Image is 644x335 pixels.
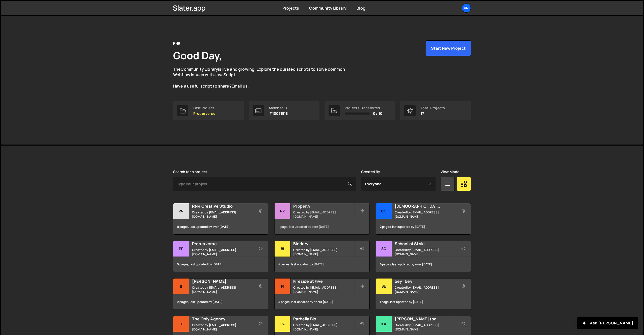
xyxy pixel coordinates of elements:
small: Created by [EMAIL_ADDRESS][DOMAIN_NAME] [293,285,354,294]
small: Created by [EMAIL_ADDRESS][DOMAIN_NAME] [192,210,253,219]
div: 1 page, last updated by over [DATE] [275,219,369,234]
label: Created By [361,170,380,174]
small: Created by [EMAIL_ADDRESS][DOMAIN_NAME] [293,210,354,219]
a: Projects [282,5,299,11]
div: 3 pages, last updated by about [DATE] [275,294,369,310]
h2: The Only Agency [192,316,253,322]
div: Sc [376,241,392,257]
a: Last Project Properverse [173,101,244,120]
div: Fi [275,278,290,294]
span: 0 / 10 [373,111,382,116]
a: Pr Properverse Created by [EMAIL_ADDRESS][DOMAIN_NAME] 5 pages, last updated by [DATE] [173,241,268,272]
h2: Bindery [293,241,354,246]
button: Start New Project [426,40,471,56]
div: RN [173,203,189,219]
div: Th [173,316,189,332]
div: 1 page, last updated by [DATE] [376,294,471,310]
div: Ka [376,316,392,332]
div: be [376,278,392,294]
h2: Parhelia Bio [293,316,354,322]
h2: Proper AI [293,203,354,209]
div: Bi [275,241,290,257]
a: Blog [357,5,365,11]
div: Member ID [269,106,288,110]
small: Created by [EMAIL_ADDRESS][DOMAIN_NAME] [192,248,253,256]
a: be bey_bey Created by [EMAIL_ADDRESS][DOMAIN_NAME] 1 page, last updated by [DATE] [376,278,471,310]
small: Created by [EMAIL_ADDRESS][DOMAIN_NAME] [395,248,455,256]
h2: [DEMOGRAPHIC_DATA] [395,203,455,209]
h1: Good Day, [173,48,222,62]
small: Created by [EMAIL_ADDRESS][DOMAIN_NAME] [395,285,455,294]
div: Pr [173,241,189,257]
a: RN [462,4,471,13]
div: 4 pages, last updated by [DATE] [275,257,369,272]
p: #10031518 [269,111,288,116]
input: Type your project... [173,177,356,191]
a: Community Library [181,66,218,72]
button: Ask [PERSON_NAME] [577,317,638,329]
div: Projects Transferred [345,106,382,110]
div: 6 pages, last updated by over [DATE] [376,257,471,272]
a: Bi Bindery Created by [EMAIL_ADDRESS][DOMAIN_NAME] 4 pages, last updated by [DATE] [274,241,369,272]
a: B [PERSON_NAME] Created by [EMAIL_ADDRESS][DOMAIN_NAME] 2 pages, last updated by [DATE] [173,278,268,310]
div: Co [376,203,392,219]
small: Created by [EMAIL_ADDRESS][DOMAIN_NAME] [192,323,253,331]
h2: [PERSON_NAME] (backup) [395,316,455,322]
small: Created by [EMAIL_ADDRESS][DOMAIN_NAME] [293,323,354,331]
div: Pa [275,316,290,332]
label: Search for a project [173,170,207,174]
h2: Fireside at Five [293,278,354,284]
div: RNR [173,40,180,46]
small: Created by [EMAIL_ADDRESS][DOMAIN_NAME] [293,248,354,256]
small: Created by [EMAIL_ADDRESS][DOMAIN_NAME] [395,323,455,331]
p: Properverse [193,111,215,116]
h2: [PERSON_NAME] [192,278,253,284]
h2: bey_bey [395,278,455,284]
a: Sc School of Style Created by [EMAIL_ADDRESS][DOMAIN_NAME] 6 pages, last updated by over [DATE] [376,241,471,272]
p: 17 [421,111,445,116]
div: Last Project [193,106,215,110]
div: Total Projects [421,106,445,110]
small: Created by [EMAIL_ADDRESS][DOMAIN_NAME] [395,210,455,219]
div: B [173,278,189,294]
a: Co [DEMOGRAPHIC_DATA] Created by [EMAIL_ADDRESS][DOMAIN_NAME] 2 pages, last updated by [DATE] [376,203,471,235]
div: 2 pages, last updated by [DATE] [173,294,268,310]
div: 8 pages, last updated by over [DATE] [173,219,268,234]
label: View Mode [441,170,459,174]
p: The is live and growing. Explore the curated scripts to solve common Webflow issues with JavaScri... [173,66,355,89]
div: 2 pages, last updated by [DATE] [376,219,471,234]
h2: Properverse [192,241,253,246]
a: Fi Fireside at Five Created by [EMAIL_ADDRESS][DOMAIN_NAME] 3 pages, last updated by about [DATE] [274,278,369,310]
small: Created by [EMAIL_ADDRESS][DOMAIN_NAME] [192,285,253,294]
a: RN RNR Creative Studio Created by [EMAIL_ADDRESS][DOMAIN_NAME] 8 pages, last updated by over [DATE] [173,203,268,235]
a: Community Library [309,5,346,11]
a: Pr Proper AI Created by [EMAIL_ADDRESS][DOMAIN_NAME] 1 page, last updated by over [DATE] [274,203,369,235]
div: 5 pages, last updated by [DATE] [173,257,268,272]
h2: School of Style [395,241,455,246]
div: Pr [275,203,290,219]
h2: RNR Creative Studio [192,203,253,209]
a: Email us [232,83,248,89]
